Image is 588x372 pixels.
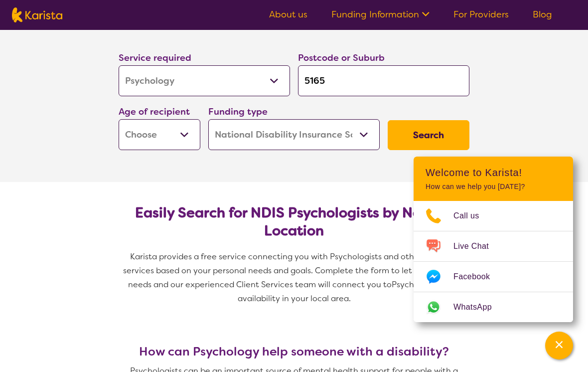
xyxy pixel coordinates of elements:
ul: Choose channel [414,201,573,322]
a: About us [269,8,307,20]
a: Web link opens in a new tab. [414,292,573,322]
h2: Welcome to Karista! [426,167,561,179]
a: For Providers [453,8,509,20]
input: Type [298,65,469,96]
span: Facebook [453,269,502,284]
p: How can we help you [DATE]? [426,183,561,191]
a: Funding Information [331,8,430,20]
h2: Easily Search for NDIS Psychologists by Need & Location [127,204,461,240]
a: Blog [533,8,552,20]
label: Postcode or Suburb [298,52,385,64]
label: Age of recipient [119,106,190,118]
label: Service required [119,52,191,64]
img: Karista logo [12,7,62,22]
span: Call us [453,208,491,223]
h3: How can Psychology help someone with a disability? [115,345,473,359]
span: Karista provides a free service connecting you with Psychologists and other disability services b... [123,251,467,290]
label: Funding type [208,106,268,118]
button: Search [388,120,469,150]
span: Live Chat [453,239,501,254]
span: WhatsApp [453,300,504,315]
button: Channel Menu [545,332,573,360]
span: Psychologists [392,279,443,290]
div: Channel Menu [414,157,573,322]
